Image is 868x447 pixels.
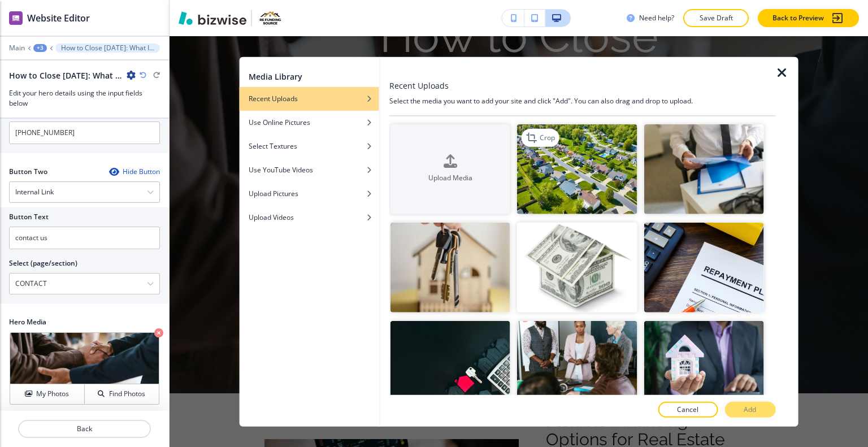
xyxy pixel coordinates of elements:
h2: Select (page/section) [9,258,77,268]
h4: Find Photos [109,389,145,399]
button: Upload Pictures [240,181,379,205]
h4: Use Online Pictures [249,117,310,127]
p: Back to Preview [772,13,824,23]
button: Cancel [658,402,718,418]
button: Upload Videos [240,205,379,229]
button: Select Textures [240,134,379,158]
h4: Recent Uploads [249,93,298,103]
button: Main [9,44,25,52]
button: Use YouTube Videos [240,158,379,181]
h2: Button Text [9,212,49,222]
h4: Upload Videos [249,212,294,222]
img: Your Logo [257,9,285,27]
h3: Need help? [639,13,674,23]
h4: Upload Pictures [249,188,298,198]
button: Use Online Pictures [240,110,379,134]
img: editor icon [9,11,23,25]
p: Cancel [677,405,698,415]
h3: Recent Uploads [389,79,449,91]
button: Upload Media [390,124,510,214]
button: How to Close [DATE]: What Investors Should Know About Fast-Track Funding [55,44,160,53]
img: Bizwise Logo [179,11,246,25]
h2: Website Editor [27,11,90,25]
button: Back to Preview [758,9,859,27]
p: Crop [540,132,555,142]
h2: Button Two [9,167,47,177]
h2: How to Close [DATE]: What Investors Should Know About Fast-Track Funding [9,70,122,81]
h2: Media Library [249,70,302,82]
h4: My Photos [36,389,69,399]
p: Save Draft [698,13,734,23]
div: My PhotosFind Photos [9,332,160,405]
p: Back [19,424,150,434]
input: Ex. 561-222-1111 [9,121,160,144]
button: Recent Uploads [240,86,379,110]
h3: Edit your hero details using the input fields below [9,88,160,109]
div: Crop [522,128,559,146]
button: Find Photos [85,384,159,404]
button: Hide Button [109,167,160,176]
p: How to Close [DATE]: What Investors Should Know About Fast-Track Funding [61,44,154,52]
input: Manual Input [10,274,147,293]
h4: Upload Media [390,173,510,183]
h4: Select the media you want to add your site and click "Add". You can also drag and drop to upload. [389,96,776,106]
h4: Select Textures [249,141,297,151]
h2: Hero Media [9,317,160,327]
button: Back [18,420,151,438]
button: My Photos [10,384,85,404]
button: +3 [33,44,47,52]
h4: Use YouTube Videos [249,164,313,175]
button: Save Draft [683,9,749,27]
h4: Internal Link [15,187,54,197]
